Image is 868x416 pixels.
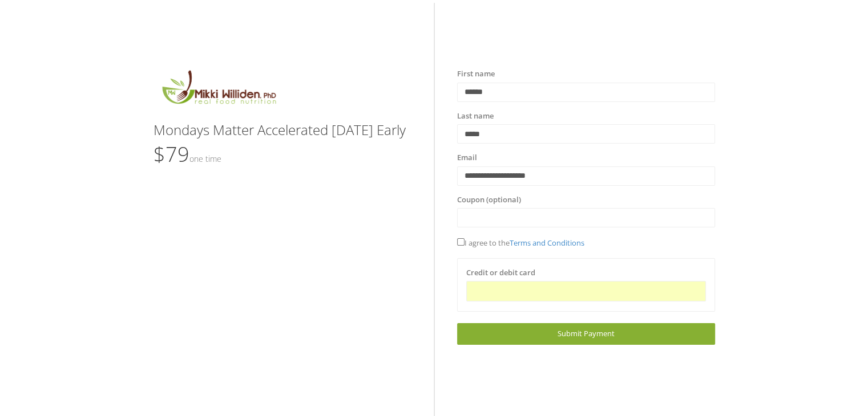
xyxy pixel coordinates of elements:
[457,323,715,344] a: Submit Payment
[558,328,615,338] span: Submit Payment
[510,238,584,248] a: Terms and Conditions
[457,194,521,206] label: Coupon (optional)
[457,68,495,80] label: First name
[189,153,221,164] small: One time
[154,140,221,168] span: $79
[457,152,477,164] label: Email
[466,267,535,279] label: Credit or debit card
[154,68,284,111] img: MikkiLogoMain.png
[154,123,411,137] h3: Mondays Matter Accelerated [DATE] Early
[474,287,699,296] iframe: Secure card payment input frame
[457,238,584,248] span: I agree to the
[457,111,494,122] label: Last name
